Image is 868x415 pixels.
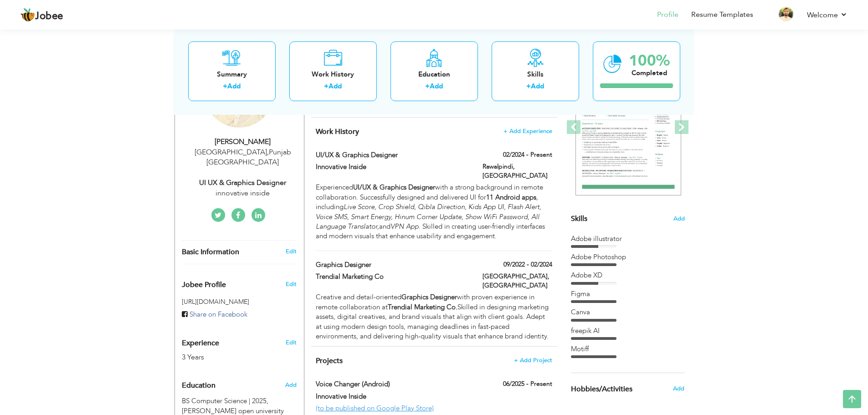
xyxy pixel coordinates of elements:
[629,53,670,68] div: 100%
[483,272,552,290] label: [GEOGRAPHIC_DATA], [GEOGRAPHIC_DATA]
[182,188,304,199] div: innovative inside
[571,385,632,394] span: Hobbies/Activities
[316,404,434,413] a: (to be published on Google Play Store)
[286,338,297,347] a: Edit
[486,193,536,202] strong: 11 Android apps
[316,150,469,160] label: UI/UX & Graphics Designer
[285,381,297,389] span: Add
[571,252,685,262] div: Adobe Photoshop
[691,10,753,20] a: Resume Templates
[499,69,572,79] div: Skills
[316,272,469,282] label: Trendial Marketing Co
[571,344,685,354] div: Motiff
[401,292,457,302] strong: Graphics Designer
[425,82,430,91] label: +
[286,280,297,288] span: Edit
[571,271,685,280] div: Adobe XD
[324,82,329,91] label: +
[316,292,552,341] div: Creative and detail-oriented with proven experience in remote collaboration at Skilled in designi...
[629,68,670,77] div: Completed
[182,147,304,168] div: [GEOGRAPHIC_DATA] Punjab [GEOGRAPHIC_DATA]
[571,214,587,224] span: Skills
[297,69,370,79] div: Work History
[430,82,443,91] a: Add
[286,247,297,256] a: Edit
[182,352,276,363] div: 3 Years
[390,222,419,231] em: VPN App
[571,307,685,317] div: Canva
[531,82,544,91] a: Add
[316,356,343,366] span: Projects
[483,162,552,180] label: Rawalpindi, [GEOGRAPHIC_DATA]
[21,8,35,22] img: jobee.io
[329,82,342,91] a: Add
[503,260,552,269] label: 09/2022 - 02/2024
[526,82,531,91] label: +
[571,326,685,336] div: freepik AI
[316,260,469,270] label: Graphics Designer
[564,373,692,405] div: Share some of your professional and personal interests.
[316,356,552,365] h4: This helps to highlight the project, tools and skills you have worked on.
[227,82,241,91] a: Add
[807,10,847,20] a: Welcome
[316,392,469,401] label: Innovative Inside
[21,8,63,22] a: Jobee
[175,271,304,294] div: Enhance your career by creating a custom URL for your Jobee public profile.
[571,289,685,299] div: Figma
[503,379,552,389] label: 06/2025 - Present
[571,234,685,244] div: Adobe illustrator
[657,10,678,20] a: Profile
[673,215,685,223] span: Add
[182,396,268,405] span: BS Computer Science, Allama iqbal open university islamabad pakistan, 2025
[316,183,552,241] div: Experienced with a strong background in remote collaboration. Successfully designed and delivered...
[182,178,304,188] div: UI UX & Graphics Designer
[35,11,63,21] span: Jobee
[316,127,552,136] h4: This helps to show the companies you have worked for.
[316,162,469,172] label: Innovative Inside
[503,128,552,134] span: + Add Experience
[398,69,471,79] div: Education
[182,281,226,289] span: Jobee Profile
[316,127,359,137] span: Work History
[267,147,269,157] span: ,
[673,384,684,393] span: Add
[353,183,435,192] strong: UI/UX & Graphics Designer
[195,69,268,79] div: Summary
[388,302,457,312] strong: Trendial Marketing Co.
[503,150,552,159] label: 02/2024 - Present
[779,7,793,21] img: Profile Img
[182,382,216,390] span: Education
[182,339,219,348] span: Experience
[316,379,469,389] label: Voice Changer (Android)
[514,357,552,364] span: + Add Project
[223,82,227,91] label: +
[182,298,297,305] h5: [URL][DOMAIN_NAME]
[316,202,541,231] em: Live Score, Crop Shield, Qibla Direction, Kids App UI, Flash Alert, Voice SMS, Smart Energy, Hinu...
[190,310,247,319] span: Share on Facebook
[182,248,239,256] span: Basic Information
[182,137,304,147] div: [PERSON_NAME]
